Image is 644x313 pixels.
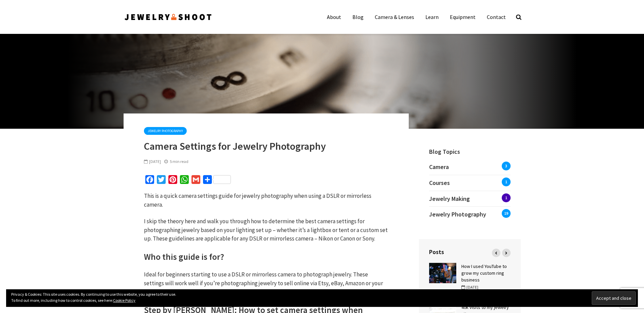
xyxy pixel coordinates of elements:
[429,210,486,218] span: Jewelry Photography
[144,192,388,209] p: This is a quick camera settings guide for jewelry photography when using a DSLR or mirrorless cam...
[592,291,636,305] input: Accept and close
[164,159,188,165] div: 5 min read
[461,285,478,290] span: [DATE]
[502,162,511,170] span: 3
[502,209,511,218] span: 19
[202,175,232,186] a: Share
[155,175,167,186] a: Twitter
[144,270,388,296] p: Ideal for beginners starting to use a DSLR or mirrorless camera to photograph jewelry. These sett...
[190,175,202,186] a: Gmail
[144,175,155,186] a: Facebook
[461,263,507,283] a: How I used YouTube to grow my custom ring business
[482,10,511,24] a: Contact
[144,140,388,152] h1: Camera Settings for Jewelry Photography
[429,175,511,191] a: Courses1
[429,163,511,175] a: Camera3
[124,12,213,22] img: Jewelry Photographer Bay Area - San Francisco | Nationwide via Mail
[502,178,511,186] span: 1
[429,248,511,256] h4: Posts
[68,27,577,129] img: Nikon or Canon | Best DSLR camera settings jewelry product photography
[429,191,511,207] a: Jewelry Making1
[144,251,224,262] strong: Who this guide is for?
[144,159,161,164] span: [DATE]
[144,217,388,243] p: I skip the theory here and walk you through how to determine the best camera settings for photogr...
[445,10,481,24] a: Equipment
[429,179,450,187] span: Courses
[144,127,187,135] a: Jewelry Photography
[429,163,449,171] span: Camera
[429,207,511,222] a: Jewelry Photography19
[420,10,444,24] a: Learn
[322,10,346,24] a: About
[429,195,470,203] span: Jewelry Making
[113,298,135,303] a: Cookie Policy
[179,175,190,186] a: WhatsApp
[347,10,369,24] a: Blog
[419,139,521,156] h4: Blog Topics
[6,289,638,307] div: Privacy & Cookies: This site uses cookies. By continuing to use this website, you agree to their ...
[502,193,511,202] span: 1
[370,10,419,24] a: Camera & Lenses
[167,175,179,186] a: Pinterest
